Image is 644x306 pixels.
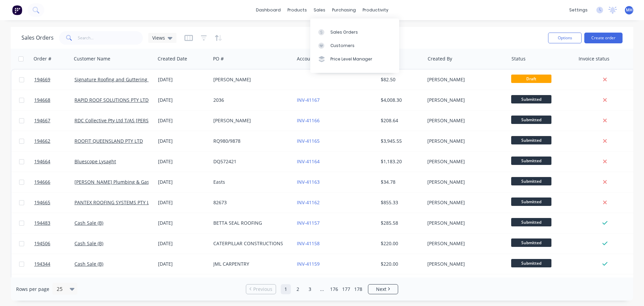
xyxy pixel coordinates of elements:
a: Bluescope Lysaght [74,158,116,165]
span: 194662 [34,138,50,144]
a: Next page [368,286,398,293]
a: Page 2 [293,284,303,294]
div: productivity [359,5,392,15]
div: [PERSON_NAME] [427,76,502,83]
div: [DATE] [158,97,208,103]
a: INV-41166 [297,117,320,124]
a: Sales Orders [310,25,399,39]
a: 194344 [34,254,74,274]
span: Submitted [511,238,551,247]
input: Search... [78,31,143,45]
a: Page 178 [353,284,363,294]
a: INV-41164 [297,158,320,165]
div: BETTA SEAL ROOFING [213,220,288,226]
a: Cash Sale (B) [74,240,103,247]
span: 194667 [34,117,50,124]
a: INV-41158 [297,240,320,247]
span: Rows per page [16,286,49,293]
a: INV-41157 [297,220,320,226]
span: 194669 [34,76,50,83]
div: $82.50 [381,76,420,83]
span: Submitted [511,177,551,185]
a: 194667 [34,111,74,131]
div: $1,183.20 [381,158,420,165]
div: $220.00 [381,261,420,267]
div: $285.58 [381,220,420,226]
a: Jump forward [317,284,327,294]
a: 194483 [34,213,74,233]
img: Factory [12,5,22,15]
div: Created By [428,55,452,62]
a: RAPID ROOF SOLUTIONS PTY LTD [74,97,149,103]
div: RQ980/9878 [213,138,288,144]
a: 194666 [34,172,74,192]
span: Next [376,286,386,293]
span: Submitted [511,116,551,124]
div: [PERSON_NAME] [427,220,502,226]
div: Customers [330,43,355,49]
a: Page 3 [305,284,315,294]
a: INV-41162 [297,199,320,206]
div: DQ572421 [213,158,288,165]
a: INV-41165 [297,138,320,144]
div: [DATE] [158,220,208,226]
div: products [284,5,310,15]
a: ROOFIT QUEENSLAND PTY LTD [74,138,143,144]
div: [DATE] [158,138,208,144]
div: [PERSON_NAME] [427,240,502,247]
a: Page 176 [329,284,339,294]
span: MH [626,7,633,13]
div: Created Date [158,55,187,62]
div: Status [512,55,526,62]
a: Price Level Manager [310,52,399,66]
div: $34.78 [381,179,420,185]
a: Signature Roofing and Guttering - DJW Constructions Pty Ltd [74,76,210,83]
div: settings [566,5,591,15]
span: 194665 [34,199,50,206]
div: [PERSON_NAME] [427,97,502,103]
div: $855.33 [381,199,420,206]
a: PANTEX ROOFING SYSTEMS PTY LTD [74,199,155,206]
span: Submitted [511,218,551,226]
a: 194668 [34,90,74,110]
a: 194506 [34,233,74,254]
a: dashboard [253,5,284,15]
div: Easts [213,179,288,185]
a: RDC Collective Pty Ltd T/AS [PERSON_NAME] Metal Roofing [74,117,206,124]
span: Submitted [511,136,551,144]
a: 194661 [34,274,74,295]
button: Create order [584,33,623,43]
div: [PERSON_NAME] [427,138,502,144]
h1: Sales Orders [21,35,54,41]
a: Previous page [246,286,276,293]
div: Sales Orders [330,29,358,35]
button: Options [548,33,582,43]
span: 194666 [34,179,50,185]
div: $220.00 [381,240,420,247]
div: [DATE] [158,261,208,267]
div: $208.64 [381,117,420,124]
div: [PERSON_NAME] [427,199,502,206]
div: [PERSON_NAME] [427,117,502,124]
a: 194669 [34,70,74,90]
a: 194665 [34,192,74,213]
a: Page 177 [341,284,351,294]
div: Price Level Manager [330,56,372,62]
span: 194344 [34,261,50,267]
div: [DATE] [158,199,208,206]
a: INV-41167 [297,97,320,103]
div: [PERSON_NAME] [213,117,288,124]
span: Draft [511,75,551,83]
div: CATERPILLAR CONSTRUCTIONS [213,240,288,247]
div: [DATE] [158,117,208,124]
span: 194483 [34,220,50,226]
a: 194664 [34,151,74,172]
div: $4,008.30 [381,97,420,103]
span: Submitted [511,95,551,103]
a: Cash Sale (B) [74,261,103,267]
a: INV-41163 [297,179,320,185]
div: purchasing [329,5,359,15]
a: INV-41159 [297,261,320,267]
div: [PERSON_NAME] [427,179,502,185]
div: 82673 [213,199,288,206]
